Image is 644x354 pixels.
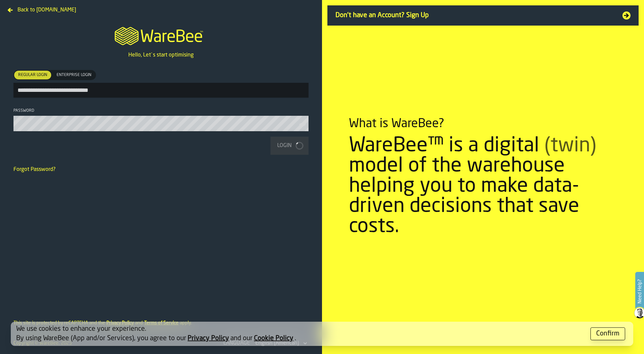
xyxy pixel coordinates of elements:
input: button-toolbar-[object Object] [13,83,309,98]
div: alert-[object Object] [11,322,633,346]
a: Privacy Policy [188,335,229,342]
a: Forgot Password? [13,167,56,172]
div: What is WareBee? [349,117,444,131]
button: button-Login [270,137,309,155]
label: button-toolbar-Password [13,108,309,131]
div: Login [275,142,294,150]
div: We use cookies to enhance your experience. By using WareBee (App and/or Services), you agree to o... [16,324,585,343]
span: Don't have an Account? Sign Up [335,11,614,20]
p: Hello, Let`s start optimising [128,51,194,59]
label: button-toolbar-[object Object] [13,70,309,98]
input: button-toolbar-Password [13,116,309,131]
a: Cookie Policy [254,335,293,342]
button: button- [590,327,625,340]
label: Need Help? [636,273,643,310]
span: (twin) [544,136,596,156]
span: Back to [DOMAIN_NAME] [18,6,76,14]
span: Enterprise Login [54,72,94,78]
button: button-toolbar-Password [299,121,307,128]
a: logo-header [108,19,213,51]
a: Back to [DOMAIN_NAME] [5,5,79,11]
div: Confirm [596,329,619,339]
span: Regular Login [15,72,50,78]
div: thumb [53,71,95,79]
div: WareBee™ is a digital model of the warehouse helping you to make data-driven decisions that save ... [349,136,617,237]
label: button-switch-multi-Enterprise Login [52,70,96,80]
div: Password [13,108,309,113]
label: button-switch-multi-Regular Login [13,70,52,80]
div: thumb [14,71,51,79]
a: Don't have an Account? Sign Up [327,5,639,26]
